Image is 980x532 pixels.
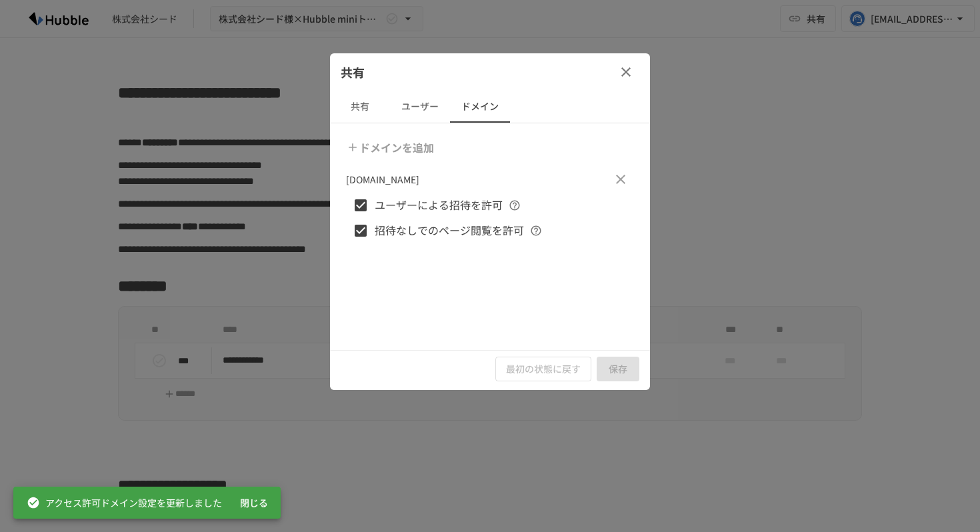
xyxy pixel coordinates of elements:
[390,91,450,123] button: ユーザー
[450,91,510,123] button: ドメイン
[330,91,390,123] button: 共有
[346,172,419,187] p: [DOMAIN_NAME]
[375,197,503,214] span: ユーザーによる招待を許可
[343,134,439,161] button: ドメインを追加
[375,222,524,239] span: 招待なしでのページ閲覧を許可
[330,53,650,91] div: 共有
[27,491,222,515] div: アクセス許可ドメイン設定を更新しました
[233,491,275,515] button: 閉じる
